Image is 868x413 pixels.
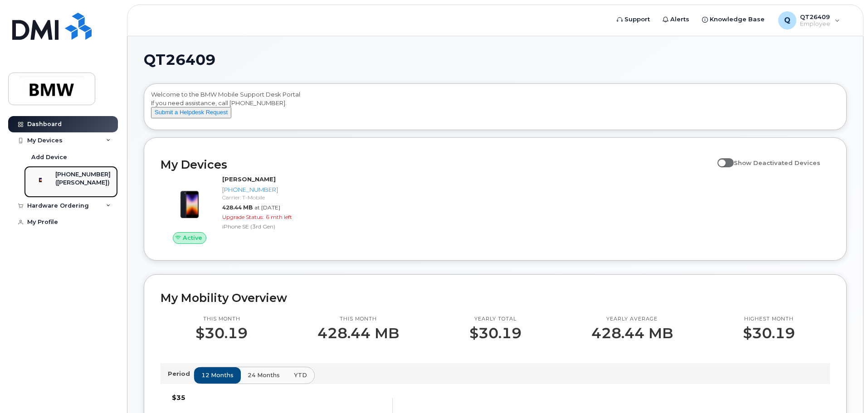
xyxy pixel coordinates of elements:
[195,316,248,323] p: This month
[266,214,292,220] span: 6 mth left
[743,325,795,341] p: $30.19
[151,90,839,126] div: Welcome to the BMW Mobile Support Desk Portal If you need assistance, call [PHONE_NUMBER].
[591,325,673,341] p: 428.44 MB
[222,214,264,220] span: Upgrade Status:
[734,159,820,166] span: Show Deactivated Devices
[591,316,673,323] p: Yearly average
[317,325,399,341] p: 428.44 MB
[248,371,280,379] span: 24 months
[469,325,522,341] p: $30.19
[161,291,830,305] h2: My Mobility Overview
[222,223,316,230] div: iPhone SE (3rd Gen)
[168,180,211,223] img: image20231002-3703462-1angbar.jpeg
[254,204,280,211] span: at [DATE]
[294,371,307,379] span: YTD
[743,316,795,323] p: Highest month
[717,154,725,161] input: Show Deactivated Devices
[222,204,253,211] span: 428.44 MB
[222,185,316,194] div: [PHONE_NUMBER]
[168,369,194,378] p: Period
[829,374,861,406] iframe: Messenger Launcher
[222,175,276,183] strong: [PERSON_NAME]
[469,316,522,323] p: Yearly total
[151,108,231,116] a: Submit a Helpdesk Request
[222,194,316,201] div: Carrier: T-Mobile
[183,233,202,242] span: Active
[161,175,320,244] a: Active[PERSON_NAME][PHONE_NUMBER]Carrier: T-Mobile428.44 MBat [DATE]Upgrade Status:6 mth leftiPho...
[161,158,713,171] h2: My Devices
[172,394,185,402] tspan: $35
[195,325,248,341] p: $30.19
[144,53,215,67] span: QT26409
[317,316,399,323] p: This month
[151,107,231,118] button: Submit a Helpdesk Request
